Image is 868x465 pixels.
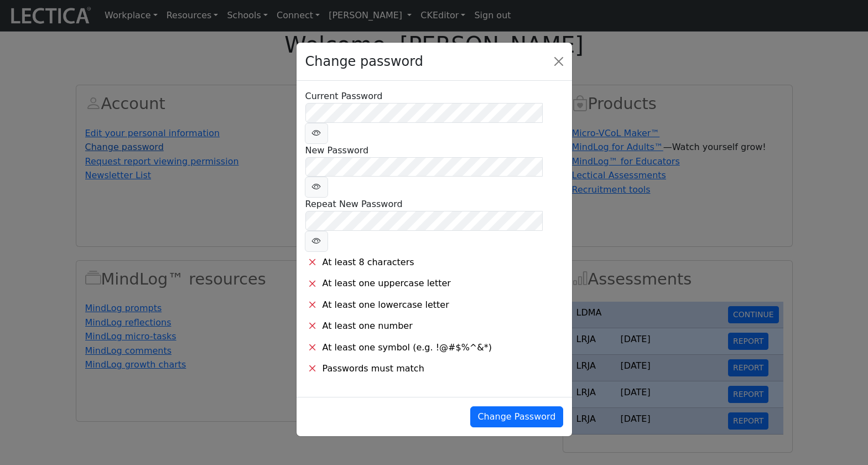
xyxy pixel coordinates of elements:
span: Passwords must match [323,363,424,374]
span: At least one number [323,321,413,331]
label: Repeat New Password [305,198,403,211]
h4: Change password [305,51,423,71]
label: Current Password [305,90,383,103]
span: At least 8 characters [323,257,414,267]
button: Close [550,53,568,70]
label: New Password [305,144,369,157]
span: At least one uppercase letter [323,278,451,288]
span: At least one lowercase letter [323,299,449,310]
span: At least one symbol (e.g. !@#$%^&*) [323,342,492,352]
button: Change Password [470,406,563,427]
